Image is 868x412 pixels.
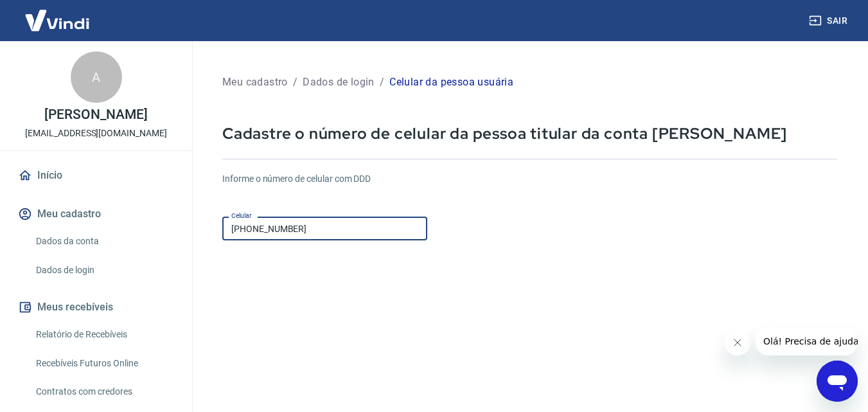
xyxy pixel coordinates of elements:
[380,75,384,90] p: /
[303,75,375,90] p: Dados de login
[15,200,177,228] button: Meu cadastro
[31,321,177,348] a: Relatório de Recebíveis
[31,350,177,377] a: Recebíveis Futuros Online
[31,257,177,283] a: Dados de login
[817,361,858,402] iframe: Botão para abrir a janela de mensagens
[725,330,750,355] iframe: Fechar mensagem
[31,379,177,405] a: Contratos com credores
[44,108,147,121] p: [PERSON_NAME]
[15,293,177,321] button: Meus recebíveis
[389,75,513,90] p: Celular da pessoa usuária
[15,1,99,40] img: Vindi
[756,327,858,355] iframe: Mensagem da empresa
[231,211,252,220] label: Celular
[31,228,177,255] a: Dados da conta
[222,123,837,143] p: Cadastre o número de celular da pessoa titular da conta [PERSON_NAME]
[15,161,177,190] a: Início
[8,9,108,19] span: Olá! Precisa de ajuda?
[71,51,122,103] div: A
[222,75,288,90] p: Meu cadastro
[222,172,837,186] h6: Informe o número de celular com DDD
[25,127,167,140] p: [EMAIL_ADDRESS][DOMAIN_NAME]
[806,9,853,33] button: Sair
[293,75,297,90] p: /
